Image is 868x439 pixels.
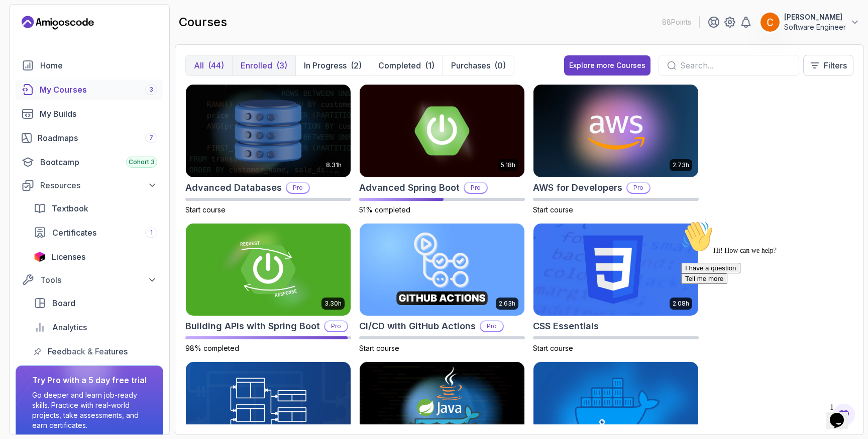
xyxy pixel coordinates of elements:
a: licenses [28,247,163,267]
button: Explore more Courses [564,55,650,76]
p: Enrolled [241,59,272,71]
span: Start course [533,344,573,352]
h2: CSS Essentials [533,319,599,333]
div: Bootcamp [40,156,157,168]
a: certificates [28,223,163,243]
p: 8.31h [326,161,342,169]
h2: Building APIs with Spring Boot [185,319,320,333]
span: 51% completed [359,205,410,214]
span: Textbook [52,202,88,214]
span: Start course [185,205,226,214]
img: Advanced Databases card [186,85,351,177]
button: I have a question [4,46,63,57]
div: Home [40,59,157,71]
img: user profile image [761,13,780,32]
button: All(44) [186,55,232,76]
span: Board [52,297,75,309]
p: 3.30h [324,300,342,308]
a: home [16,55,163,76]
button: Completed(1) [370,55,443,76]
p: 88 Points [662,17,691,27]
div: Resources [40,179,157,191]
span: 1 [150,229,153,237]
p: 2.73h [673,161,689,169]
div: Roadmaps [38,132,157,144]
div: (44) [208,59,224,71]
img: :wave: [4,4,36,36]
h2: Advanced Databases [185,181,282,195]
p: 5.18h [501,161,515,169]
span: 7 [149,134,153,142]
p: Go deeper and learn job-ready skills. Practice with real-world projects, take assessments, and ea... [32,390,147,430]
img: AWS for Developers card [533,85,698,177]
img: CSS Essentials card [533,224,698,316]
span: Cohort 3 [129,158,155,166]
a: Landing page [22,15,94,31]
input: Search... [680,59,791,71]
span: 3 [149,86,153,94]
span: Analytics [52,321,87,333]
div: Explore more Courses [569,60,645,70]
p: Software Engineer [784,22,846,32]
h2: CI/CD with GitHub Actions [359,319,476,333]
a: textbook [28,198,163,218]
div: (1) [425,59,435,71]
span: 98% completed [185,344,239,352]
p: 2.08h [673,300,689,308]
button: Tell me more [4,57,50,67]
p: [PERSON_NAME] [784,12,846,22]
button: user profile image[PERSON_NAME]Software Engineer [760,12,860,32]
span: Licenses [52,251,85,263]
a: bootcamp [16,152,163,172]
p: Pro [481,321,503,331]
img: jetbrains icon [34,252,46,262]
p: Pro [465,183,487,193]
div: (0) [494,59,506,71]
a: analytics [28,317,163,337]
div: 👋Hi! How can we help?I have a questionTell me more [4,4,185,67]
a: builds [16,104,163,124]
span: Feedback & Features [48,345,128,357]
p: Filters [824,59,847,71]
span: Certificates [52,227,96,239]
p: Completed [378,59,421,71]
span: Start course [533,205,573,214]
div: (2) [351,59,362,71]
p: Pro [627,183,649,193]
div: My Builds [40,108,157,120]
img: Building APIs with Spring Boot card [186,224,351,316]
div: Tools [40,274,157,286]
p: 2.63h [499,300,515,308]
div: My Courses [40,84,157,96]
img: Advanced Spring Boot card [360,85,524,177]
span: Hi! How can we help? [4,30,99,38]
a: board [28,293,163,313]
p: Pro [325,321,347,331]
h2: Advanced Spring Boot [359,181,460,195]
img: CI/CD with GitHub Actions card [360,224,524,316]
span: Start course [359,344,399,352]
h2: courses [179,14,227,30]
iframe: chat widget [677,216,858,394]
button: Purchases(0) [443,55,514,76]
p: All [194,59,204,71]
p: In Progress [304,59,347,71]
button: Resources [16,176,163,194]
button: Filters [803,55,853,76]
p: Purchases [451,59,490,71]
button: Tools [16,271,163,289]
h2: AWS for Developers [533,181,622,195]
button: In Progress(2) [295,55,370,76]
p: Pro [287,183,309,193]
a: roadmaps [16,128,163,148]
iframe: chat widget [826,399,858,429]
a: courses [16,80,163,100]
div: (3) [276,59,287,71]
button: Enrolled(3) [232,55,295,76]
a: feedback [28,341,163,361]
